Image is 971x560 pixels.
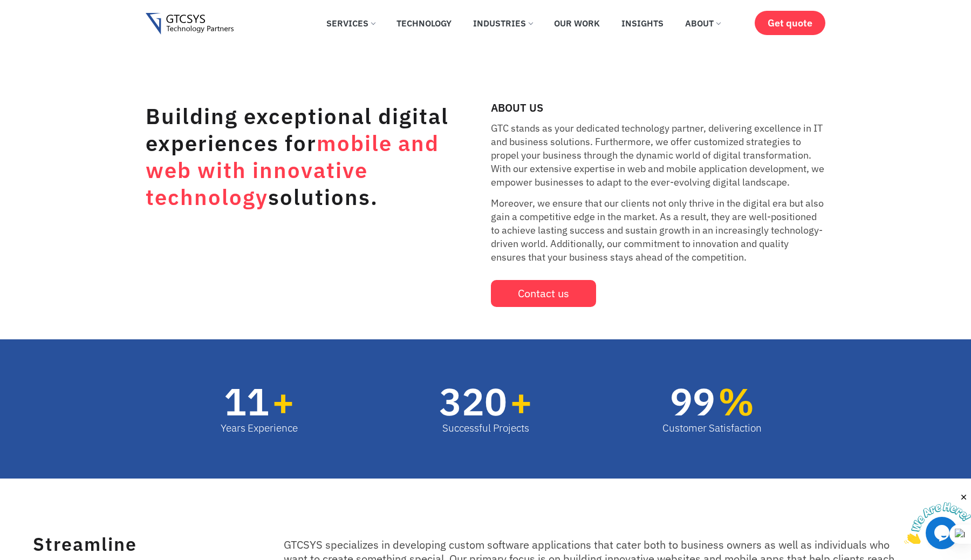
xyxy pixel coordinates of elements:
[318,11,383,35] a: Services
[491,121,825,189] p: GTC stands as your dedicated technology partner, delivering excellence in IT and business solutio...
[388,11,460,35] a: Technology
[755,11,825,35] a: Get quote
[677,11,728,35] a: About
[146,13,234,35] img: Gtcsys logo
[718,383,762,420] span: %
[465,11,541,35] a: Industries
[272,383,298,420] span: +
[546,11,608,35] a: Our Work
[518,288,569,299] span: Contact us
[662,420,762,436] div: Customer Satisfaction
[146,129,439,211] span: mobile and web with innovative technology
[491,280,596,307] a: Contact us
[491,196,825,264] p: Moreover, we ensure that our clients not only thrive in the digital era but also gain a competiti...
[224,383,269,420] span: 11
[491,103,825,113] h2: ABOUT US
[768,17,812,29] span: Get quote
[439,383,507,420] span: 320
[510,383,532,420] span: +
[904,493,971,544] iframe: chat widget
[670,383,715,420] span: 99
[439,420,532,436] div: Successful Projects
[221,420,298,436] div: Years Experience
[613,11,672,35] a: Insights
[146,103,453,210] h1: Building exceptional digital experiences for solutions.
